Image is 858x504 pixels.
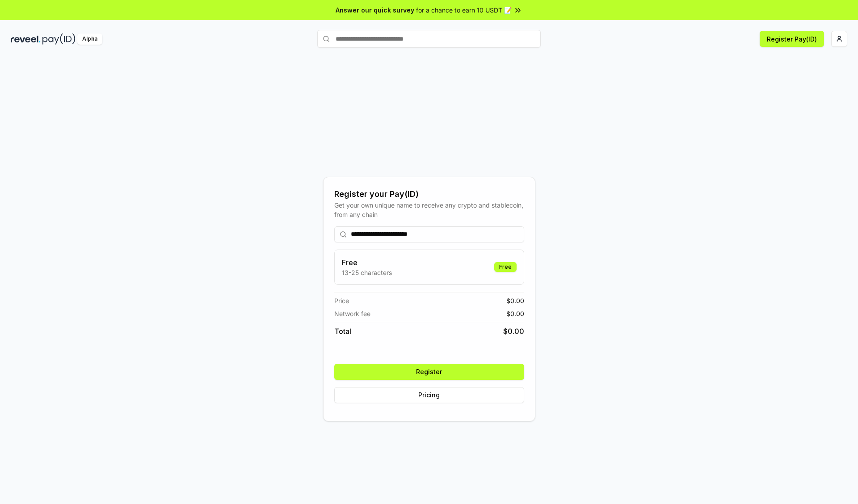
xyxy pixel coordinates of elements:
[334,200,524,219] div: Get your own unique name to receive any crypto and stablecoin, from any chain
[506,296,524,305] span: $ 0.00
[503,326,524,337] span: $ 0.00
[342,268,392,277] p: 13-25 characters
[336,5,414,15] span: Answer our quick survey
[42,33,76,45] img: pay_id
[77,33,102,45] div: Alpha
[11,33,41,45] img: reveel_dark
[334,387,524,403] button: Pricing
[334,326,351,337] span: Total
[494,262,517,272] div: Free
[334,309,370,318] span: Network fee
[334,364,524,380] button: Register
[334,296,349,305] span: Price
[506,309,524,318] span: $ 0.00
[342,257,392,268] h3: Free
[416,5,512,15] span: for a chance to earn 10 USDT 📝
[760,31,824,47] button: Register Pay(ID)
[334,188,524,200] div: Register your Pay(ID)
